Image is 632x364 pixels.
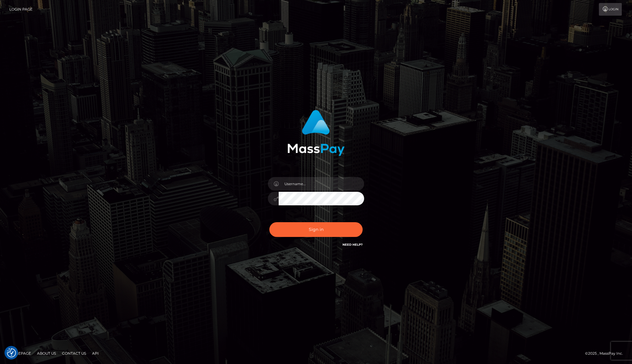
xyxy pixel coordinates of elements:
div: © 2025 , MassPay Inc. [585,350,627,357]
img: Revisit consent button [7,348,16,357]
button: Sign in [269,222,363,237]
a: About Us [35,349,58,358]
img: MassPay Login [287,110,345,156]
a: API [90,349,101,358]
a: Login [599,3,622,16]
a: Need Help? [342,243,363,247]
a: Contact Us [60,349,88,358]
a: Login Page [9,3,33,16]
a: Homepage [7,349,33,358]
button: Consent Preferences [7,348,16,357]
input: Username... [279,177,364,191]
